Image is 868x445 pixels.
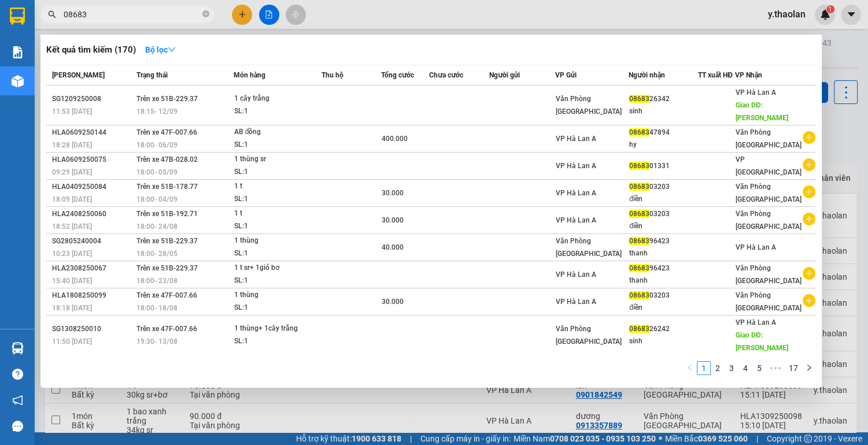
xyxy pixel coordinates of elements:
[234,139,321,151] div: SL: 1
[136,325,197,333] span: Trên xe 47F-007.66
[52,141,92,149] span: 18:28 [DATE]
[136,250,178,258] span: 18:00 - 28/05
[629,323,697,335] div: 26242
[736,128,801,149] span: Văn Phòng [GEOGRAPHIC_DATA]
[145,45,176,54] strong: Bộ lọc
[629,237,649,245] span: 08683
[711,362,724,374] a: 2
[752,361,766,375] li: 5
[12,421,23,432] span: message
[629,290,697,302] div: 03203
[136,210,198,218] span: Trên xe 51B-192.71
[136,95,198,103] span: Trên xe 51B-229.37
[52,338,92,346] span: 11:50 [DATE]
[555,298,596,306] span: VP Hà Lan A
[234,220,321,233] div: SL: 1
[629,128,649,136] span: 08683
[738,361,752,375] li: 4
[136,183,198,191] span: Trên xe 51B-178.77
[736,264,801,285] span: Văn Phòng [GEOGRAPHIC_DATA]
[52,304,92,312] span: 18:18 [DATE]
[52,127,133,139] div: HLA0609250144
[555,95,621,116] span: Văn Phòng [GEOGRAPHIC_DATA]
[489,71,520,79] span: Người gửi
[136,141,178,149] span: 18:00 - 06/09
[697,362,710,374] a: 1
[382,298,404,306] span: 30.000
[234,275,321,287] div: SL: 1
[136,264,198,272] span: Trên xe 51B-229.37
[629,95,649,103] span: 08683
[234,193,321,206] div: SL: 1
[683,361,697,375] li: Previous Page
[136,168,178,176] span: 18:00 - 05/09
[234,92,321,105] div: 1 cây trắng
[802,361,816,375] li: Next Page
[234,302,321,314] div: SL: 1
[629,264,649,272] span: 08683
[136,128,197,136] span: Trên xe 47F-007.66
[12,342,24,354] img: warehouse-icon
[766,361,785,375] li: Next 5 Pages
[736,243,776,251] span: VP Hà Lan A
[803,213,815,225] span: plus-circle
[555,189,596,197] span: VP Hà Lan A
[52,168,92,176] span: 09:29 [DATE]
[711,361,725,375] li: 2
[136,338,178,346] span: 19:30 - 13/08
[12,75,24,87] img: warehouse-icon
[234,166,321,179] div: SL: 1
[686,364,693,371] span: left
[629,210,649,218] span: 08683
[234,207,321,220] div: 1 t
[736,88,776,97] span: VP Hà Lan A
[52,71,105,79] span: [PERSON_NAME]
[202,9,209,20] span: close-circle
[802,361,816,375] button: right
[753,362,766,374] a: 5
[629,183,649,191] span: 08683
[629,275,697,287] div: thanh
[52,250,92,258] span: 10:23 [DATE]
[555,71,576,79] span: VP Gửi
[52,277,92,285] span: 15:40 [DATE]
[136,107,178,116] span: 18:15 - 12/09
[381,71,414,79] span: Tổng cước
[12,395,23,406] span: notification
[555,135,596,143] span: VP Hà Lan A
[136,222,178,231] span: 18:00 - 24/08
[234,153,321,166] div: 1 thùng sr
[234,335,321,348] div: SL: 1
[322,71,343,79] span: Thu hộ
[629,139,697,151] div: hy
[739,362,752,374] a: 4
[785,361,802,375] li: 17
[803,131,815,144] span: plus-circle
[136,155,198,164] span: Trên xe 47B-028.02
[136,71,168,79] span: Trạng thái
[234,126,321,139] div: AB đồng
[136,304,178,312] span: 18:00 - 18/08
[766,361,785,375] span: •••
[629,247,697,259] div: thanh
[64,8,200,21] input: Tìm tên, số ĐT hoặc mã đơn
[629,325,649,333] span: 08683
[629,181,697,193] div: 03203
[725,362,738,374] a: 3
[10,8,25,25] img: logo-vxr
[629,71,665,79] span: Người nhận
[736,210,801,231] span: Văn Phòng [GEOGRAPHIC_DATA]
[234,247,321,260] div: SL: 1
[234,289,321,302] div: 1 thùng
[629,160,697,172] div: 01331
[52,290,133,302] div: HLA1808250099
[234,262,321,275] div: 1 t sr+ 1giỏ bơ
[52,195,92,203] span: 18:09 [DATE]
[555,237,621,258] span: Văn Phòng [GEOGRAPHIC_DATA]
[629,220,697,232] div: điền
[736,291,801,312] span: Văn Phòng [GEOGRAPHIC_DATA]
[382,216,404,224] span: 30.000
[382,189,404,197] span: 30.000
[629,193,697,205] div: điền
[12,369,23,380] span: question-circle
